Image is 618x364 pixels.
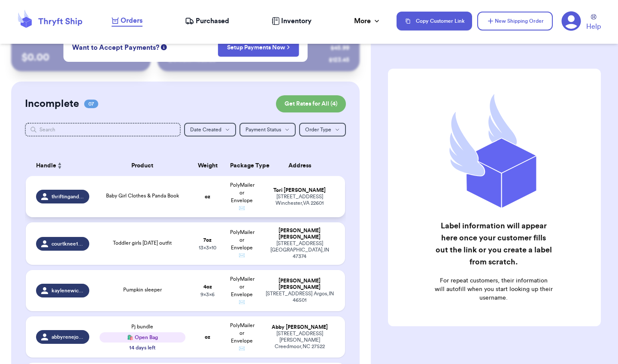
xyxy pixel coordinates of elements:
[184,123,236,136] button: Date Created
[305,127,331,132] span: Order Type
[196,16,229,26] span: Purchased
[51,334,84,340] span: abbyrenejohnson
[230,323,254,351] span: PolyMailer or Envelope ✉️
[230,182,254,211] span: PolyMailer or Envelope ✉️
[112,15,142,27] a: Orders
[121,15,142,26] span: Orders
[281,16,312,26] span: Inventory
[264,240,335,260] div: [STREET_ADDRESS] [GEOGRAPHIC_DATA] , IN 47374
[123,287,162,292] span: Pumpkin sleeper
[259,155,345,176] th: Address
[51,287,84,294] span: kaylenewickey
[51,193,84,200] span: thriftingandthriving_va
[199,245,216,250] span: 13 x 3 x 10
[218,39,299,57] button: Setup Payments Now
[299,123,346,136] button: Order Type
[230,230,254,258] span: PolyMailer or Envelope ✉️
[434,220,553,268] h2: Label information will appear here once your customer fills out the link or you create a label fr...
[203,237,212,243] strong: 7 oz
[239,123,296,136] button: Payment Status
[264,278,335,291] div: [PERSON_NAME] [PERSON_NAME]
[113,240,172,246] span: Toddler girls [DATE] outfit
[264,227,335,240] div: [PERSON_NAME] [PERSON_NAME]
[36,161,56,170] span: Handle
[477,12,553,30] button: New Shipping Order
[276,95,346,112] button: Get Rates for All (4)
[225,155,259,176] th: Package Type
[203,284,212,289] strong: 4 oz
[21,51,140,64] p: $ 0.00
[434,276,553,302] p: For repeat customers, their information will autofill when you start looking up their username.
[227,43,290,52] a: Setup Payments Now
[51,240,84,247] span: courtknee1015
[205,334,210,340] strong: oz
[354,16,381,26] div: More
[100,332,185,343] div: 🛍️ Open Bag
[264,331,335,350] div: [STREET_ADDRESS][PERSON_NAME] Creedmoor , NC 27522
[245,127,281,132] span: Payment Status
[56,161,63,171] button: Sort ascending
[586,14,601,32] a: Help
[25,123,181,136] input: Search
[264,324,335,331] div: Abby [PERSON_NAME]
[190,127,221,132] span: Date Created
[264,291,335,303] div: [STREET_ADDRESS] Argos , IN 46501
[72,42,159,53] span: Want to Accept Payments?
[106,193,179,198] span: Baby Girl Clothes & Panda Book
[84,100,98,108] span: 07
[131,324,153,329] span: Pj bundle
[264,187,335,194] div: Tori [PERSON_NAME]
[264,194,335,206] div: [STREET_ADDRESS] Winchester , VA 22601
[272,16,312,26] a: Inventory
[230,276,254,305] span: PolyMailer or Envelope ✉️
[191,155,225,176] th: Weight
[185,16,229,26] a: Purchased
[205,194,210,199] strong: oz
[586,21,601,32] span: Help
[94,155,191,176] th: Product
[329,56,349,64] div: $ 123.45
[397,12,472,30] button: Copy Customer Link
[25,97,79,111] h2: Incomplete
[129,344,155,351] div: 14 days left
[200,292,215,297] span: 9 x 3 x 6
[330,44,349,52] div: $ 45.99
